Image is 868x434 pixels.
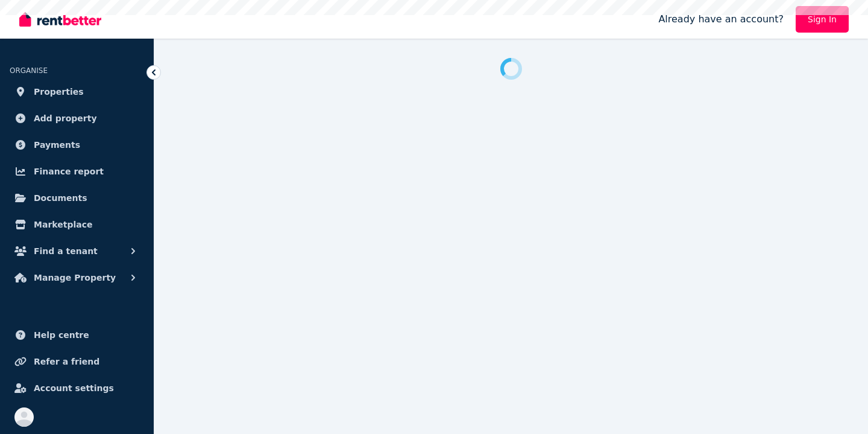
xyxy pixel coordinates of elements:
span: ORGANISE [10,66,48,75]
span: Marketplace [34,217,92,232]
a: Documents [10,186,144,210]
span: Account settings [34,381,114,395]
span: Payments [34,138,80,152]
a: Help centre [10,323,144,347]
span: Add property [34,111,97,126]
img: RentBetter [19,10,101,28]
span: Finance report [34,164,104,179]
span: Documents [34,191,87,205]
a: Account settings [10,376,144,400]
a: Sign In [796,6,849,33]
a: Marketplace [10,212,144,237]
span: Already have an account? [658,12,784,27]
a: Finance report [10,159,144,183]
span: Manage Property [34,270,116,285]
span: Help centre [34,328,89,342]
a: Payments [10,133,144,157]
a: Properties [10,80,144,104]
span: Find a tenant [34,244,98,258]
a: Refer a friend [10,349,144,374]
button: Manage Property [10,266,144,290]
span: Refer a friend [34,354,99,369]
button: Find a tenant [10,239,144,263]
span: Properties [34,85,84,99]
a: Add property [10,106,144,130]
